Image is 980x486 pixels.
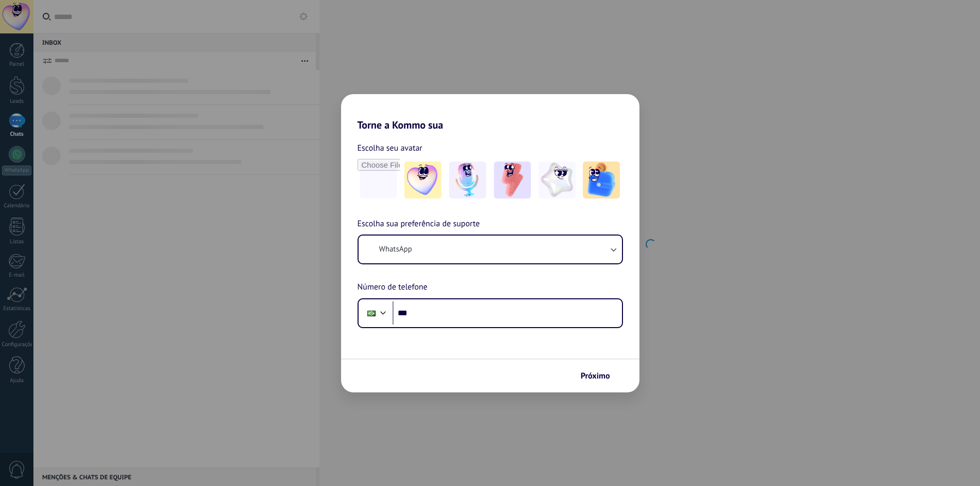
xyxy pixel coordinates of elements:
[539,161,576,199] img: -4.jpeg
[358,281,427,294] span: Número de telefone
[362,302,381,324] div: Brazil: + 55
[358,141,423,155] span: Escolha seu avatar
[449,161,486,199] img: -2.jpeg
[379,244,412,255] span: WhatsApp
[404,161,441,199] img: -1.jpeg
[341,94,639,131] h2: Torne a Kommo sua
[494,161,531,199] img: -3.jpeg
[581,372,610,380] span: Próximo
[359,236,622,263] button: WhatsApp
[583,161,620,199] img: -5.jpeg
[576,367,624,385] button: Próximo
[358,218,480,231] span: Escolha sua preferência de suporte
